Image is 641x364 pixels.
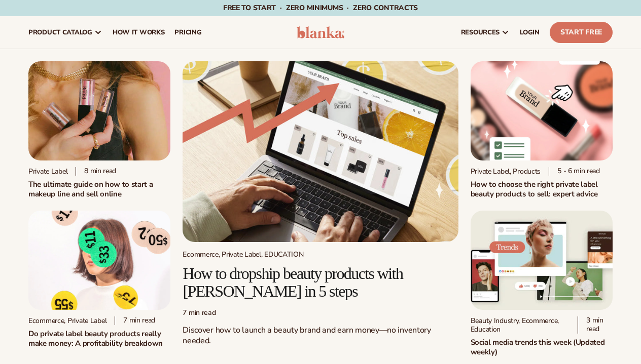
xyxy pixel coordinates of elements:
a: pricing [169,16,206,49]
img: Social media trends this week (Updated weekly) [471,211,613,310]
a: Start Free [550,22,613,43]
a: resources [456,16,515,49]
a: LOGIN [515,16,545,49]
span: product catalog [28,28,92,36]
a: Person holding branded make up with a solid pink background Private label 8 min readThe ultimate ... [28,61,170,198]
div: 8 min read [76,167,116,176]
span: Free to start · ZERO minimums · ZERO contracts [223,3,418,13]
h2: Do private label beauty products really make money: A profitability breakdown [28,329,170,348]
h2: How to choose the right private label beauty products to sell: expert advice [471,180,613,198]
h2: Social media trends this week (Updated weekly) [471,338,613,356]
div: Ecommerce, Private Label [28,316,106,325]
div: Private label [28,167,67,176]
img: Person holding branded make up with a solid pink background [28,61,170,160]
a: Private Label Beauty Products Click Private Label, Products 5 - 6 min readHow to choose the right... [471,61,613,198]
a: Social media trends this week (Updated weekly) Beauty Industry, Ecommerce, Education 3 min readSo... [471,211,613,356]
div: 7 min read [115,316,155,325]
a: Growing money with ecommerce Ecommerce, Private Label, EDUCATION How to dropship beauty products ... [183,61,458,354]
img: logo [297,26,344,38]
div: Beauty Industry, Ecommerce, Education [471,316,570,334]
div: 3 min read [578,316,613,334]
img: Profitability of private label company [28,211,170,310]
div: 5 - 6 min read [549,167,600,176]
span: pricing [174,28,201,36]
img: Private Label Beauty Products Click [471,61,613,160]
h1: The ultimate guide on how to start a makeup line and sell online [28,180,170,198]
p: Discover how to launch a beauty brand and earn money—no inventory needed. [183,325,458,346]
a: Profitability of private label company Ecommerce, Private Label 7 min readDo private label beauty... [28,211,170,348]
span: How It Works [113,28,165,36]
a: product catalog [23,16,108,49]
span: resources [461,28,500,36]
div: Ecommerce, Private Label, EDUCATION [183,250,458,259]
img: Growing money with ecommerce [183,61,458,242]
div: Private Label, Products [471,167,541,176]
div: 7 min read [183,309,458,317]
span: LOGIN [520,28,540,36]
h2: How to dropship beauty products with [PERSON_NAME] in 5 steps [183,265,458,300]
a: How It Works [108,16,170,49]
